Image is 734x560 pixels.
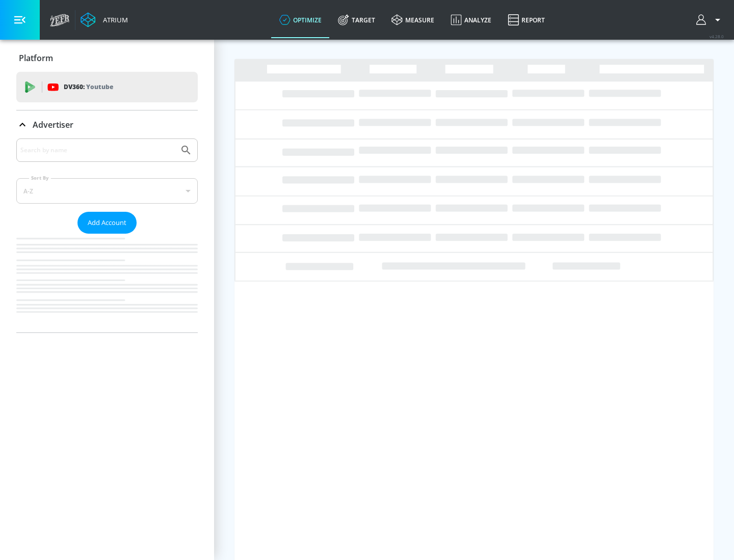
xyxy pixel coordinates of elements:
label: Sort By [29,175,51,181]
p: Platform [19,52,53,64]
button: Add Account [77,212,137,234]
div: Platform [16,44,198,72]
div: A-Z [16,178,198,204]
div: Advertiser [16,110,198,139]
p: Youtube [86,81,113,92]
a: optimize [271,2,330,38]
span: Add Account [88,217,126,229]
input: Search by name [20,144,175,157]
a: measure [383,2,442,38]
span: v 4.28.0 [710,34,724,39]
a: Target [330,2,383,38]
p: DV360: [64,81,113,93]
div: DV360: Youtube [16,72,198,102]
nav: list of Advertiser [16,234,198,332]
div: Advertiser [16,138,198,332]
a: Atrium [81,12,128,27]
a: Analyze [442,2,500,38]
a: Report [500,2,553,38]
div: Atrium [99,15,128,24]
p: Advertiser [33,119,73,130]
